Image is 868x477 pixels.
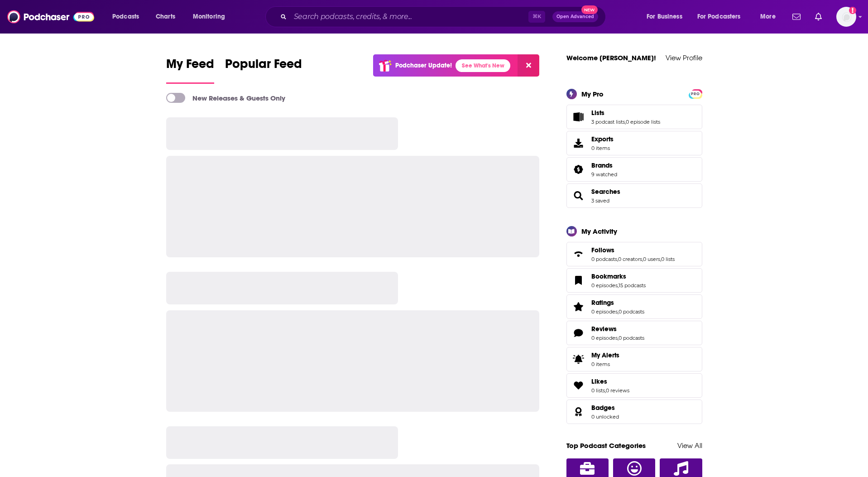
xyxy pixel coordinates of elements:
[619,308,644,315] a: 0 podcasts
[618,308,619,315] span: ,
[166,56,214,84] a: My Feed
[605,387,606,394] span: ,
[591,246,675,254] a: Follows
[591,272,626,280] span: Bookmarks
[566,347,702,371] a: My Alerts
[591,145,614,151] span: 0 items
[666,53,702,62] a: View Profile
[836,7,856,27] span: Logged in as azatarain
[566,242,702,266] span: Follows
[591,361,619,367] span: 0 items
[570,137,588,149] span: Exports
[642,256,643,262] span: ,
[591,335,618,341] a: 0 episodes
[570,111,588,123] a: Lists
[570,189,588,202] a: Searches
[661,256,675,262] a: 0 lists
[591,351,619,359] span: My Alerts
[591,299,644,307] a: Ratings
[754,10,787,24] button: open menu
[225,56,302,84] a: Popular Feed
[570,248,588,260] a: Follows
[591,282,618,289] a: 0 episodes
[591,308,618,315] a: 0 episodes
[112,10,139,23] span: Podcasts
[836,7,856,27] button: Show profile menu
[849,7,856,14] svg: Add a profile image
[166,93,285,103] a: New Releases & Guests Only
[566,373,702,398] span: Likes
[591,119,625,125] a: 3 podcast lists
[591,135,614,143] span: Exports
[395,62,452,69] p: Podchaser Update!
[193,10,225,23] span: Monitoring
[566,183,702,208] span: Searches
[618,282,619,289] span: ,
[566,441,646,450] a: Top Podcast Categories
[570,405,588,418] a: Badges
[591,377,607,385] span: Likes
[591,299,614,307] span: Ratings
[697,10,741,23] span: For Podcasters
[570,163,588,176] a: Brands
[187,10,237,24] button: open menu
[552,11,598,22] button: Open AdvancedNew
[591,377,629,385] a: Likes
[591,404,615,412] span: Badges
[677,441,702,450] a: View All
[570,379,588,392] a: Likes
[570,327,588,339] a: Reviews
[566,131,702,155] a: Exports
[566,294,702,319] span: Ratings
[106,10,151,24] button: open menu
[660,256,661,262] span: ,
[566,400,702,424] span: Badges
[581,227,617,236] div: My Activity
[566,157,702,182] span: Brands
[7,8,94,25] a: Podchaser - Follow, Share and Rate Podcasts
[626,119,660,125] a: 0 episode lists
[836,7,856,27] img: User Profile
[591,256,617,262] a: 0 podcasts
[290,10,528,24] input: Search podcasts, credits, & more...
[618,335,619,341] span: ,
[166,56,214,77] span: My Feed
[570,300,588,313] a: Ratings
[643,256,660,262] a: 0 users
[591,171,617,178] a: 9 watched
[566,105,702,129] span: Lists
[225,56,302,77] span: Popular Feed
[619,282,646,289] a: 15 podcasts
[591,198,609,204] a: 3 saved
[591,109,604,117] span: Lists
[570,353,588,366] span: My Alerts
[591,188,620,196] a: Searches
[528,11,545,23] span: ⌘ K
[640,10,694,24] button: open menu
[691,10,754,24] button: open menu
[566,321,702,345] span: Reviews
[591,325,617,333] span: Reviews
[591,325,644,333] a: Reviews
[618,256,642,262] a: 0 creators
[789,9,804,24] a: Show notifications dropdown
[591,161,613,169] span: Brands
[617,256,618,262] span: ,
[456,59,510,72] a: See What's New
[566,53,656,62] a: Welcome [PERSON_NAME]!
[570,274,588,287] a: Bookmarks
[556,14,594,19] span: Open Advanced
[591,404,619,412] a: Badges
[591,387,605,394] a: 0 lists
[150,10,181,24] a: Charts
[591,246,614,254] span: Follows
[690,90,701,96] a: PRO
[566,268,702,293] span: Bookmarks
[619,335,644,341] a: 0 podcasts
[581,90,604,98] div: My Pro
[591,272,646,280] a: Bookmarks
[274,6,614,27] div: Search podcasts, credits, & more...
